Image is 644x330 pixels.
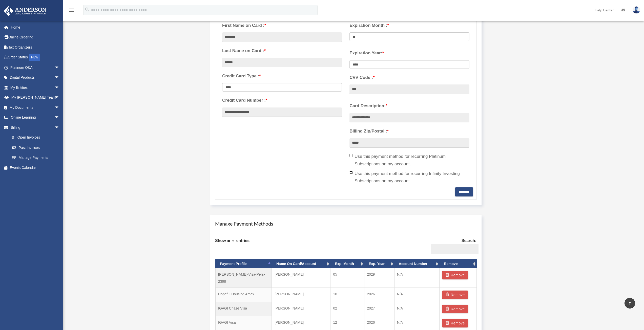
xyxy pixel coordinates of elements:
th: Payment Profile: activate to sort column descending [215,259,272,269]
label: Credit Card Number : [222,97,342,104]
th: Name On Card/Account: activate to sort column ascending [272,259,330,269]
button: Remove [442,305,468,313]
button: Remove [442,319,468,327]
td: 2026 [364,288,394,302]
input: Use this payment method for recurring Platinum Subscriptions on my account. [349,154,353,157]
a: $Open Invoices [7,133,67,143]
td: IGAGI Chase Visa [215,302,272,316]
button: Remove [442,271,468,279]
select: Showentries [226,238,236,244]
a: menu [68,9,74,13]
th: Exp. Year: activate to sort column ascending [364,259,394,269]
td: [PERSON_NAME] [272,288,330,302]
span: $ [15,135,17,141]
a: Order StatusNEW [4,52,67,63]
th: Remove: activate to sort column ascending [439,259,476,269]
th: Account Number: activate to sort column ascending [394,259,439,269]
span: arrow_drop_down [54,62,65,73]
i: search [85,7,90,12]
a: Home [4,22,67,32]
span: arrow_drop_down [54,93,65,103]
a: Online Ordering [4,32,67,42]
a: Tax Organizers [4,42,67,52]
td: N/A [394,288,439,302]
td: 2029 [364,268,394,288]
td: [PERSON_NAME] [272,302,330,316]
td: Hopeful Housing Amex [215,288,272,302]
a: vertical_align_top [625,298,635,309]
td: 2027 [364,302,394,316]
a: Billingarrow_drop_down [4,122,67,133]
label: Show entries [215,237,250,249]
input: Use this payment method for recurring Infinity Investing Subscriptions on my account. [349,171,353,174]
th: Exp. Month: activate to sort column ascending [330,259,364,269]
i: menu [68,7,74,13]
label: Last Name on Card : [222,47,342,55]
span: arrow_drop_down [54,73,65,83]
a: Platinum Q&Aarrow_drop_down [4,62,67,73]
a: Past Invoices [7,143,67,153]
label: Use this payment method for recurring Platinum Subscriptions on my account. [349,153,469,168]
label: First Name on Card : [222,22,342,29]
a: My [PERSON_NAME] Teamarrow_drop_down [4,93,67,103]
a: My Entitiesarrow_drop_down [4,82,67,93]
label: Expiration Month : [349,22,469,29]
i: vertical_align_top [627,300,633,306]
label: Search: [429,237,476,254]
span: arrow_drop_down [54,82,65,93]
label: Credit Card Type : [222,72,342,80]
label: CVV Code : [349,74,469,81]
td: [PERSON_NAME]-Visa-Pers-2398 [215,268,272,288]
label: Card Description: [349,102,469,110]
button: Remove [442,291,468,299]
td: 10 [330,288,364,302]
td: 02 [330,302,364,316]
a: Manage Payments [7,153,65,163]
input: Search: [431,244,479,254]
a: Events Calendar [4,163,67,173]
a: My Documentsarrow_drop_down [4,102,67,113]
td: N/A [394,302,439,316]
span: arrow_drop_down [54,102,65,113]
label: Expiration Year: [349,49,469,57]
h4: Manage Payment Methods [215,220,476,227]
span: arrow_drop_down [54,122,65,133]
img: User Pic [633,6,640,14]
span: arrow_drop_down [54,113,65,123]
a: Online Learningarrow_drop_down [4,113,67,123]
td: 05 [330,268,364,288]
a: Digital Productsarrow_drop_down [4,73,67,83]
td: [PERSON_NAME] [272,268,330,288]
img: Anderson Advisors Platinum Portal [2,6,48,16]
label: Use this payment method for recurring Infinity Investing Subscriptions on my account. [349,170,469,185]
div: NEW [29,54,40,61]
td: N/A [394,268,439,288]
label: Billing Zip/Postal : [349,127,469,135]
